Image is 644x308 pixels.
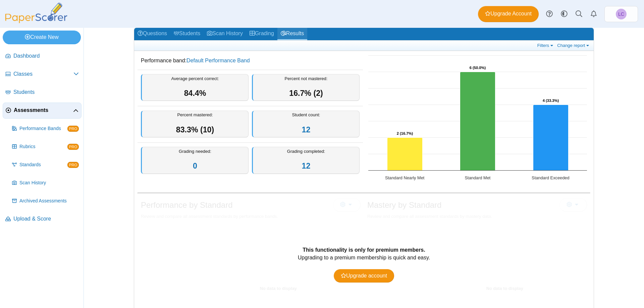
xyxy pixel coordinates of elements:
[385,175,425,180] text: Standard Nearly Met
[397,131,413,135] text: 2 (16.7%)
[465,175,491,180] text: Standard Met
[141,74,249,101] div: Average percent correct:
[478,6,539,22] a: Upgrade Account
[555,43,592,48] a: Change report
[138,52,363,69] dd: Performance band:
[246,28,277,40] a: Grading
[141,111,249,138] div: Percent mastered:
[3,48,82,64] a: Dashboard
[13,52,79,60] span: Dashboard
[186,58,250,63] a: Default Performance Band
[533,105,569,171] path: Standard Exceeded, 4. Overall Assessment Performance.
[9,139,82,155] a: Rubrics PRO
[19,143,67,150] span: Rubrics
[334,269,394,283] a: Upgrade account
[19,198,79,204] span: Archived Assessments
[9,193,82,209] a: Archived Assessments
[618,12,624,16] span: Leah Carlson
[289,89,323,98] span: 16.7% (2)
[13,88,79,96] span: Students
[252,74,360,101] div: Percent not mastered:
[9,121,82,137] a: Performance Bands PRO
[365,52,590,186] div: Chart. Highcharts interactive chart.
[460,72,495,171] path: Standard Met, 6. Overall Assessment Performance.
[3,66,82,82] a: Classes
[3,211,82,227] a: Upload & Score
[485,10,532,17] span: Upgrade Account
[170,28,204,40] a: Students
[14,107,73,114] span: Assessments
[67,126,79,132] span: PRO
[302,162,311,170] a: 12
[67,162,79,168] span: PRO
[532,175,569,180] text: Standard Exceeded
[134,28,170,40] a: Questions
[13,215,79,223] span: Upload & Score
[204,28,246,40] a: Scan History
[3,30,81,44] a: Create New
[19,162,67,168] span: Standards
[252,147,360,174] div: Grading completed:
[67,144,79,150] span: PRO
[616,9,627,19] span: Leah Carlson
[19,125,67,132] span: Performance Bands
[3,3,70,23] img: PaperScorer
[277,28,307,40] a: Results
[176,125,214,134] span: 83.3% (10)
[9,157,82,173] a: Standards PRO
[3,18,70,24] a: PaperScorer
[193,162,197,170] a: 0
[141,147,249,174] div: Grading needed:
[3,84,82,101] a: Students
[365,52,590,186] svg: Interactive chart
[298,254,430,269] div: Upgrading to a premium membership is quick and easy.
[536,43,556,48] a: Filters
[604,6,638,22] a: Leah Carlson
[387,138,423,171] path: Standard Nearly Met, 2. Overall Assessment Performance.
[470,66,486,70] text: 6 (50.0%)
[3,103,82,119] a: Assessments
[303,247,425,253] b: This functionality is only for premium members.
[9,175,82,191] a: Scan History
[302,125,311,134] a: 12
[543,99,559,103] text: 4 (33.3%)
[252,111,360,138] div: Student count:
[19,180,79,186] span: Scan History
[341,273,387,279] span: Upgrade account
[13,70,73,78] span: Classes
[586,7,601,21] a: Alerts
[184,89,206,98] span: 84.4%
